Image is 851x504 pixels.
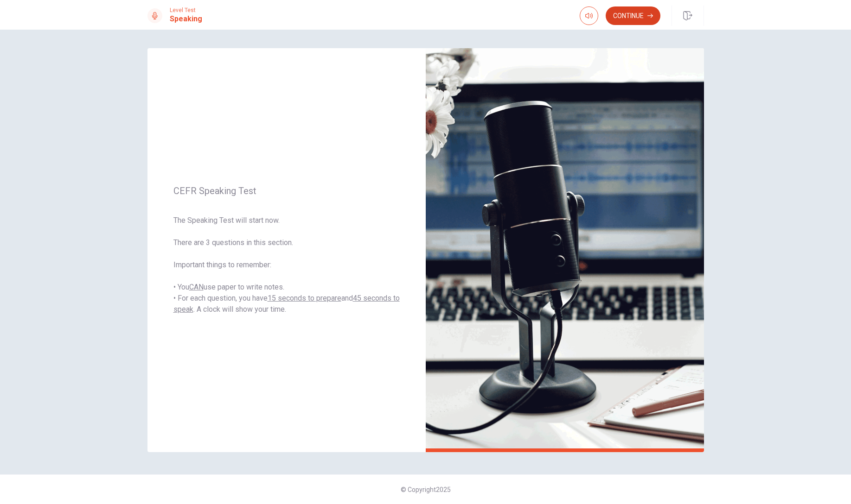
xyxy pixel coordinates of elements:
u: 15 seconds to prepare [268,294,341,302]
span: CEFR Speaking Test [173,185,400,196]
span: Level Test [170,7,202,13]
u: CAN [189,283,204,291]
span: © Copyright 2025 [401,486,451,493]
button: Continue [606,6,660,25]
span: The Speaking Test will start now. There are 3 questions in this section. Important things to reme... [173,215,400,315]
img: speaking intro [426,48,704,452]
h1: Speaking [170,13,202,25]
